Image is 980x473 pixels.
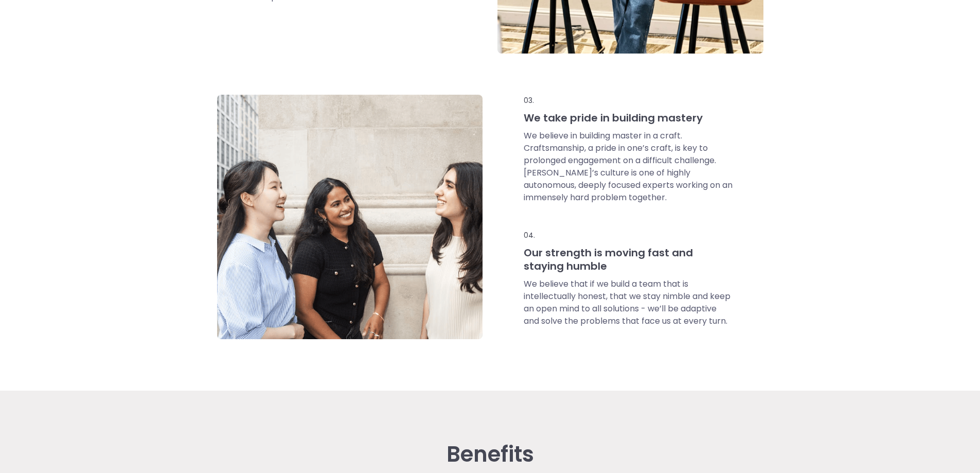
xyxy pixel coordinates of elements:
[524,130,733,204] p: We believe in building master in a craft. Craftsmanship, a pride in one’s craft, is key to prolon...
[524,278,733,327] p: We believe that if we build a team that is intellectually honest, that we stay nimble and keep an...
[524,246,733,273] h3: Our strength is moving fast and staying humble
[217,95,483,339] img: Group of 3 smiling woman standing on the street talking
[524,230,733,241] p: 04.
[524,111,733,125] h3: We take pride in building mastery
[524,95,733,106] p: 03.
[447,442,534,467] h3: Benefits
